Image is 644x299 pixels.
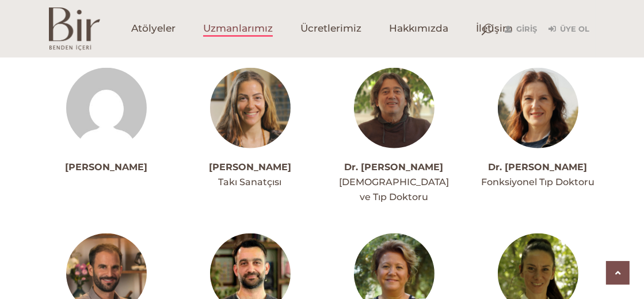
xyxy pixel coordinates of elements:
[300,22,361,36] span: Ücretlerimiz
[219,177,282,187] span: Takı Sanatçısı
[549,22,590,36] a: Üye Ol
[489,162,588,172] a: Dr. [PERSON_NAME]
[339,177,449,202] span: [DEMOGRAPHIC_DATA] ve Tıp Doktoru
[481,177,595,187] span: Fonksiyonel Tıp Doktoru
[65,162,147,172] a: [PERSON_NAME]
[203,22,273,36] span: Uzmanlarımız
[389,22,448,36] span: Hakkımızda
[354,68,435,148] img: Bugra_Oktem_004-300x300.png
[210,68,291,148] img: divyaprofil-300x300.jpg
[345,162,444,172] a: Dr. [PERSON_NAME]
[505,22,538,36] a: Giriş
[498,68,578,148] img: ferdaprofil--300x300.jpg
[209,162,291,172] a: [PERSON_NAME]
[131,22,176,36] span: Atölyeler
